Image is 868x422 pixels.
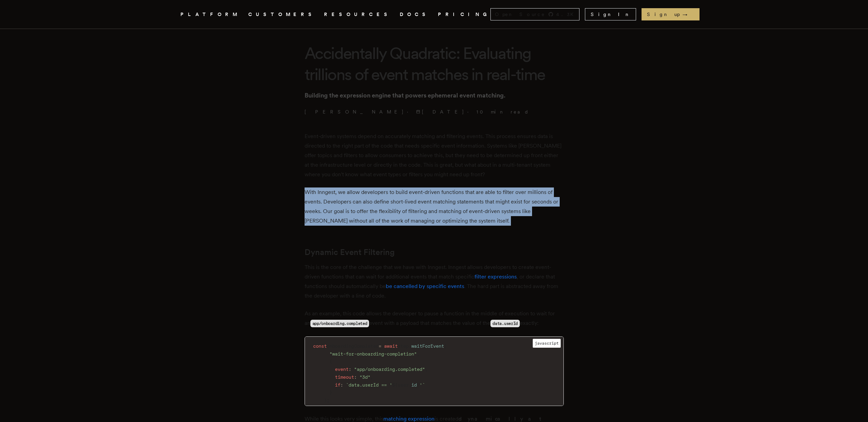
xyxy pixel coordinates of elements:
[324,397,327,403] span: )
[682,11,694,18] span: →
[444,343,447,349] span: (
[379,343,381,349] span: =
[335,374,354,380] span: timeout
[329,390,332,395] span: }
[327,397,329,403] span: ;
[335,382,340,388] span: if
[474,273,517,280] a: filter expressions
[556,11,578,18] span: 4.3 K
[305,247,564,257] h2: Dynamic Event Filtering
[310,320,369,327] code: app/onboarding.completed
[346,382,349,388] span: `
[248,10,316,19] a: CUSTOMERS
[384,343,398,349] span: await
[329,359,332,364] span: {
[324,10,392,19] button: RESOURCES
[392,382,398,388] span: ${
[495,11,545,18] span: Open Source
[398,382,409,388] span: user
[370,374,373,380] span: ,
[305,187,564,226] p: With Inngest, we allow developers to build event-driven functions that are able to filter over mi...
[335,366,349,372] span: event
[411,382,417,388] span: id
[313,343,327,349] span: const
[340,382,343,388] span: :
[327,343,379,349] span: onboardingCompleted
[180,10,240,19] button: PLATFORM
[349,382,392,388] span: data.userId == '
[585,8,636,20] a: Sign In
[305,91,564,100] p: Building the expression engine that powers ephemeral event matching.
[354,374,357,380] span: :
[349,366,351,372] span: :
[305,262,564,301] p: This is the core of the challenge that we have with Inngest. Inngest allows developers to create ...
[533,339,561,348] span: javascript
[354,366,425,372] span: "app/onboarding.completed"
[417,382,420,388] span: }
[409,343,411,349] span: .
[490,320,520,327] code: data.userId
[400,10,430,19] a: DOCS
[642,8,700,20] a: Sign up
[383,416,435,422] a: matching expression
[425,366,428,372] span: ,
[411,343,444,349] span: waitForEvent
[417,351,420,357] span: ,
[305,132,564,179] p: Event-driven systems depend on accurately matching and filtering events. This process ensures dat...
[476,108,529,115] span: 10 min read
[438,10,490,19] a: PRICING
[305,108,564,115] p: · ·
[359,374,370,380] span: "3d"
[398,343,409,349] span: step
[305,108,404,115] a: [PERSON_NAME]
[409,382,411,388] span: .
[420,382,422,388] span: '
[422,382,425,388] span: `
[305,309,564,328] p: As an example, this code allows the developer to pause a function in the middle of execution to w...
[386,283,464,289] a: be cancelled by specific events
[329,351,417,357] span: "wait-for-onboarding-completion"
[416,108,465,115] span: [DATE]
[305,43,564,85] h1: Accidentally Quadratic: Evaluating trillions of event matches in real-time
